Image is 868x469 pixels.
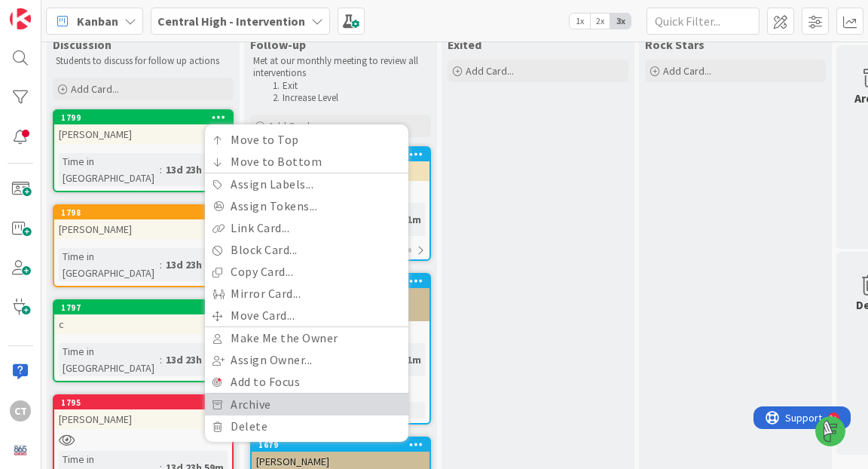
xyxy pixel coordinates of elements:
a: Delete [205,415,408,437]
a: Make Me the Owner [205,327,408,349]
div: 1799 [61,112,232,123]
span: Rock Stars [645,37,704,52]
li: Exit [268,80,429,92]
div: 1798[PERSON_NAME] [54,206,232,239]
div: Time in [GEOGRAPHIC_DATA] [59,343,160,376]
div: 1679 [252,438,429,452]
span: 2x [590,14,610,29]
span: : [160,351,162,368]
span: Add Card... [268,119,316,133]
p: Students to discuss for follow up actions [56,55,231,67]
a: Move to Bottom [205,151,408,173]
div: [PERSON_NAME] [54,124,232,144]
span: Follow-up [250,37,306,52]
a: Move to Top [205,129,408,151]
a: Assign Tokens... [205,195,408,217]
div: CT [10,400,31,421]
div: 1679 [258,440,429,450]
div: 1798 [61,207,232,218]
span: 1x [570,14,590,29]
div: 1798 [54,206,232,219]
input: Quick Filter... [646,8,759,35]
div: Time in [GEOGRAPHIC_DATA] [59,248,160,281]
a: Mirror Card... [205,283,408,305]
div: 1799Move to TopMove to BottomAssign Labels...Assign Tokens...Link Card...Block Card...Copy Card..... [54,111,232,144]
div: 1795[PERSON_NAME] [54,396,232,429]
div: 1795 [54,396,232,409]
span: Discussion [53,37,112,52]
div: 1797c [54,301,232,334]
a: 1798[PERSON_NAME]Time in [GEOGRAPHIC_DATA]:13d 23h 49m [53,204,234,287]
li: Increase Level [268,92,429,104]
a: Assign Labels... [205,173,408,195]
a: Block Card... [205,239,408,261]
div: 1799Move to TopMove to BottomAssign Labels...Assign Tokens...Link Card...Block Card...Copy Card..... [54,111,232,124]
a: Assign Owner... [205,349,408,371]
div: 1795 [61,397,232,408]
span: Add Card... [71,82,119,96]
a: Copy Card... [205,261,408,283]
img: avatar [10,440,31,461]
div: 13d 23h 48m [162,161,228,178]
span: : [160,256,162,273]
div: Time in [GEOGRAPHIC_DATA] [59,153,160,186]
span: Kanban [77,12,118,30]
div: 13d 23h 49m [162,351,228,368]
a: Add to Focus [205,371,408,393]
a: 1797cTime in [GEOGRAPHIC_DATA]:13d 23h 49m [53,299,234,382]
div: [PERSON_NAME] [54,409,232,429]
span: Support [32,2,69,20]
div: [PERSON_NAME] [54,219,232,239]
div: 1797 [54,301,232,314]
a: 1799Move to TopMove to BottomAssign Labels...Assign Tokens...Link Card...Block Card...Copy Card..... [53,109,234,192]
div: 9+ [76,6,84,18]
span: Add Card... [663,64,711,78]
a: Move Card... [205,305,408,326]
a: Archive [205,394,408,415]
span: Add Card... [466,64,514,78]
b: Central High - Intervention [157,14,305,29]
p: Met at our monthly meeting to review all interventions [253,55,428,80]
div: 13d 23h 49m [162,256,228,273]
div: 1797 [61,302,232,313]
div: c [54,314,232,334]
img: Visit kanbanzone.com [10,8,31,29]
span: : [160,161,162,178]
span: 3x [610,14,631,29]
a: Link Card... [205,217,408,239]
span: Exited [448,37,481,52]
